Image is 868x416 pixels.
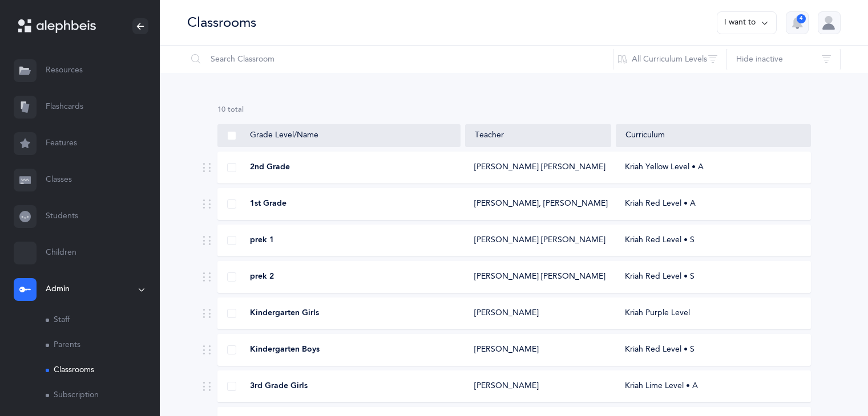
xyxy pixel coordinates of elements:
[474,344,539,356] div: [PERSON_NAME]
[613,46,727,73] button: All Curriculum Levels
[250,198,286,210] span: 1st Grade
[616,344,810,356] div: Kriah Red Level • S
[250,235,274,246] span: prek 1
[474,271,602,283] div: [PERSON_NAME] [PERSON_NAME]
[474,162,602,173] div: [PERSON_NAME] [PERSON_NAME]
[217,105,811,115] div: 10
[811,359,854,402] iframe: Drift Widget Chat Controller
[616,235,810,246] div: Kriah Red Level • S
[474,381,539,392] div: [PERSON_NAME]
[616,198,810,210] div: Kriah Red Level • A
[250,162,290,173] span: 2nd Grade
[625,130,801,141] div: Curriculum
[46,308,160,333] a: Staff
[46,383,160,408] a: Subscription
[474,308,539,319] div: [PERSON_NAME]
[616,162,810,173] div: Kriah Yellow Level • A
[46,333,160,358] a: Parents
[474,235,602,246] div: [PERSON_NAME] [PERSON_NAME]
[726,46,841,73] button: Hide inactive
[227,130,451,141] div: Grade Level/Name
[616,381,810,392] div: Kriah Lime Level • A
[250,271,274,283] span: prek 2
[786,11,809,34] button: 4
[616,271,810,283] div: Kriah Red Level • S
[475,130,601,141] div: Teacher
[616,308,810,319] div: Kriah Purple Level
[187,13,256,32] div: Classrooms
[250,344,320,356] span: Kindergarten Boys
[228,105,244,113] span: total
[717,11,777,34] button: I want to
[250,381,308,392] span: 3rd Grade Girls
[46,358,160,383] a: Classrooms
[187,46,613,73] input: Search Classroom
[250,308,319,319] span: Kindergarten Girls
[797,14,806,23] div: 4
[474,198,602,210] div: [PERSON_NAME], [PERSON_NAME]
